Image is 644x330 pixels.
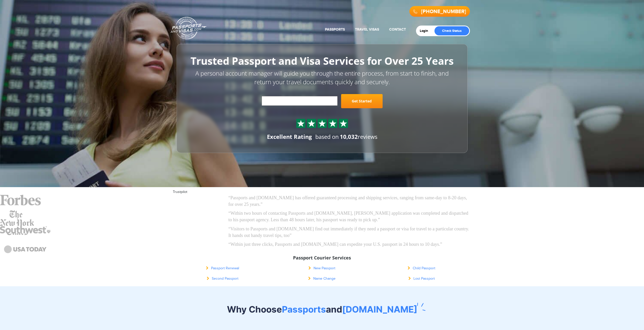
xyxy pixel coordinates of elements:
a: Trustpilot [173,190,187,194]
span: reviews [340,133,377,140]
a: Child Passport [408,266,435,270]
a: Passports & [DOMAIN_NAME] [171,17,206,39]
img: Sprite St [329,120,337,127]
p: “Passports and [DOMAIN_NAME] has offered guaranteed processing and shipping services, ranging fro... [228,195,471,208]
div: Excellent Rating [267,133,312,141]
img: Sprite St [340,120,347,127]
span: [DOMAIN_NAME] [342,304,417,315]
a: Travel Visas [355,27,379,32]
a: Lost Passport [408,277,435,281]
h2: Why Choose and [174,304,470,315]
img: Sprite St [318,120,326,127]
h3: Passport Courier Services [177,255,468,260]
a: Passports [325,27,345,32]
a: Get Started [341,94,383,108]
p: “Within just three clicks, Passports and [DOMAIN_NAME] can expedite your U.S. passport in 24 hour... [228,241,471,248]
p: “Visitors to Passports and [DOMAIN_NAME] find out immediately if they need a passport or visa for... [228,226,471,239]
a: Check Status [434,26,469,35]
span: based on [315,133,339,140]
span: Passports [282,304,326,315]
strong: 10,032 [340,133,358,140]
a: Passport Renewal [206,266,239,270]
p: “Within two hours of contacting Passports and [DOMAIN_NAME], [PERSON_NAME] application was comple... [228,210,471,223]
a: [PHONE_NUMBER] [421,9,466,15]
p: A personal account manager will guide you through the entire process, from start to finish, and r... [188,69,456,86]
img: Sprite St [297,120,305,127]
a: Name Change [308,277,336,281]
a: Second Passport [207,277,238,281]
a: Contact [389,27,406,32]
a: New Passport [308,266,335,270]
a: Login [420,29,432,33]
img: Sprite St [308,120,315,127]
h1: Trusted Passport and Visa Services for Over 25 Years [188,55,456,67]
